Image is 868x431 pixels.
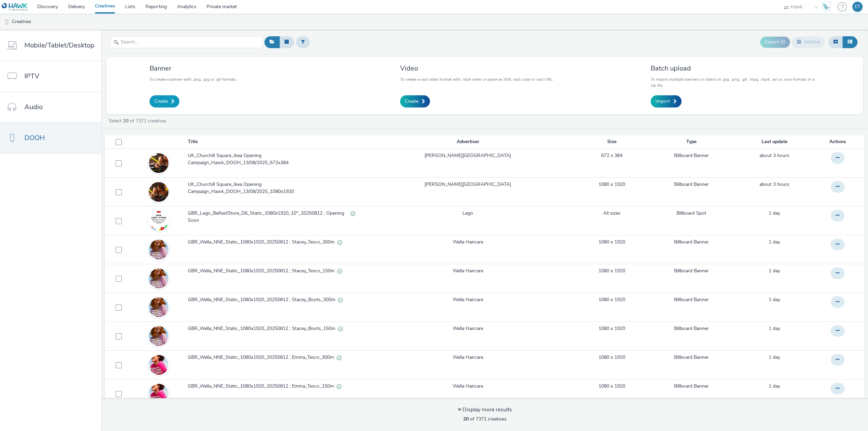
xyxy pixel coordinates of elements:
[149,175,169,210] img: 423e46ed-2d86-4a67-be9d-b60d9e8f47d0.jpg
[769,210,780,216] span: 1 day
[736,135,813,149] th: Last update
[188,354,358,364] a: GBR_Wella_NNE_Static_1080x1920_20250812 ; Emma_Tesco_300mValid
[453,296,483,303] a: Wella Haircare
[792,36,825,48] button: Archive
[463,416,507,422] span: of 7371 creatives
[601,152,623,159] a: 672 x 384
[843,36,857,48] button: Table
[337,354,341,361] div: Valid
[769,354,780,361] div: 12 August 2025, 12:57
[453,354,483,361] a: Wella Haircare
[759,152,789,159] a: 13 August 2025, 15:36
[351,210,355,217] div: Valid
[813,135,865,149] th: Actions
[188,239,358,249] a: GBR_Wella_NNE_Static_1080x1920_20250812 ; Stacey_Tesco_300mValid
[149,348,169,383] img: 54503223-7385-4f33-a0f5-2dab0a398f88.jpg
[188,152,358,170] a: UK_Churchill Square_Ikea Opening Campaign_Hawk_DOOH_13/08/2025_672x384
[188,268,358,278] a: GBR_Wella_NNE_Static_1080x1920_20250812 ; Stacey_Tesco_150mValid
[821,1,831,12] img: Hawk Academy
[110,36,263,48] input: Search...
[188,296,338,303] span: GBR_Wella_NNE_Static_1080x1920_20250812 ; Stacey_Boots_300m
[149,376,169,411] img: c563c6db-89b1-412f-bd68-5a95e87f792a.jpg
[759,181,789,188] a: 13 August 2025, 15:36
[821,1,834,12] a: Hawk Academy
[149,153,169,173] img: b4f5996d-b573-4802-a7e2-cdd88c9c7e45.jpg
[769,296,780,303] span: 1 day
[425,181,511,188] a: [PERSON_NAME][GEOGRAPHIC_DATA]
[188,210,358,227] a: GBR_Lego_BelfastStore_D6_Static_1080x1920_10"_20250812 ; Opening SoonValid
[769,239,780,245] span: 1 day
[769,268,780,274] a: 12 August 2025, 13:13
[598,354,625,361] a: 1080 x 1920
[3,19,10,25] img: dooh
[577,135,647,149] th: Size
[400,64,553,73] h3: Video
[359,135,577,149] th: Advertiser
[188,152,355,166] span: UK_Churchill Square_Ikea Opening Campaign_Hawk_DOOH_13/08/2025_672x384
[337,239,342,246] div: Valid
[769,383,780,389] span: 1 day
[769,210,780,217] div: 12 August 2025, 16:28
[769,325,780,332] span: 1 day
[651,95,682,107] a: Import
[674,354,709,361] a: Billboard Banner
[188,296,358,307] a: GBR_Wella_NNE_Static_1080x1920_20250812 ; Stacey_Boots_300mValid
[188,210,351,224] span: GBR_Lego_BelfastStore_D6_Static_1080x1920_10"_20250812 ; Opening Soon
[769,383,780,390] a: 12 August 2025, 12:54
[24,102,43,112] span: Audio
[338,296,343,303] div: Valid
[149,319,169,354] img: 996b4b65-7cb1-4e4a-a030-6260bf4cfdef.jpg
[769,239,780,246] a: 12 August 2025, 18:01
[598,296,625,303] a: 1080 x 1920
[154,98,168,105] span: Create
[674,239,709,246] a: Billboard Banner
[463,416,469,422] strong: 20
[453,239,483,246] a: Wella Haircare
[425,152,511,159] a: [PERSON_NAME][GEOGRAPHIC_DATA]
[149,232,169,267] img: 884538d9-2bc1-411d-8463-879475bfd358.jpg
[337,383,341,390] div: Valid
[188,239,337,246] span: GBR_Wella_NNE_Static_1080x1920_20250812 ; Stacey_Tesco_300m
[651,76,820,89] p: To import multiple banners or videos in .jpg, .png, .gif, .mpg, .mp4, .avi or .mov formats in a z...
[651,64,820,73] h3: Batch upload
[462,210,473,217] a: Lego
[674,268,709,274] a: Billboard Banner
[150,64,237,73] h3: Banner
[149,261,169,296] img: 3e775f4a-6192-4485-80c8-f3b821cf80f4.jpg
[759,181,789,188] span: about 3 hours
[453,325,483,332] a: Wella Haircare
[123,118,129,124] strong: 20
[24,71,39,81] span: IPTV
[674,383,709,390] a: Billboard Banner
[674,296,709,303] a: Billboard Banner
[655,98,670,105] span: Import
[769,296,780,303] a: 12 August 2025, 13:09
[769,354,780,360] span: 1 day
[188,325,338,332] span: GBR_Wella_NNE_Static_1080x1920_20250812 ; Stacey_Boots_150m
[108,118,169,124] a: Select of 7371 creatives
[603,210,620,217] a: All sizes
[458,406,512,414] div: Display more results
[188,354,337,361] span: GBR_Wella_NNE_Static_1080x1920_20250812 ; Emma_Tesco_300m
[187,135,359,149] th: Title
[149,290,169,325] img: 94a76fed-9108-489d-ab15-0b6054537d86.jpg
[188,181,355,195] span: UK_Churchill Square_Ikea Opening Campaign_Hawk_DOOH_13/08/2025_1080x1920
[647,135,736,149] th: Type
[2,3,28,11] img: undefined Logo
[400,76,553,82] p: To create a vast video format with .mp4 video or paste an XML vast code or vast URL.
[400,95,430,107] a: Create
[674,152,709,159] a: Billboard Banner
[598,268,625,274] a: 1080 x 1920
[769,268,780,274] span: 1 day
[760,37,790,47] button: Export ID
[405,98,418,105] span: Create
[759,152,789,159] span: about 3 hours
[338,325,343,332] div: Valid
[598,383,625,390] a: 1080 x 1920
[676,210,706,217] a: Billboard Spot
[769,325,780,332] a: 12 August 2025, 13:08
[598,239,625,246] a: 1080 x 1920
